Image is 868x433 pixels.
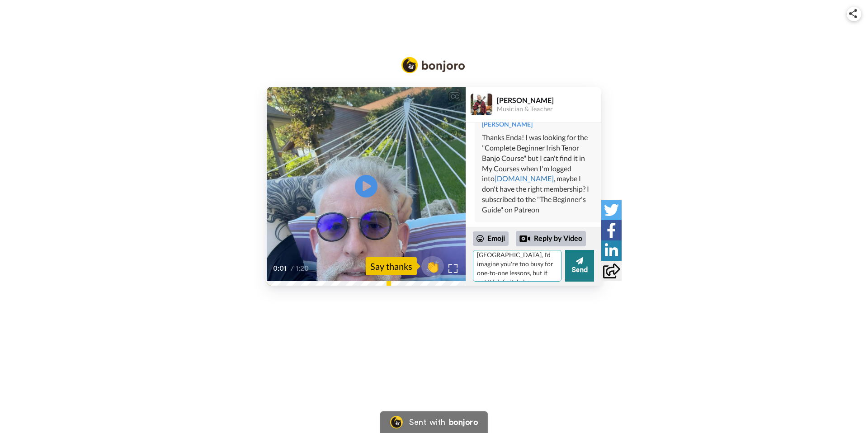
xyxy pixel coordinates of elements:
div: Reply by Video [516,231,586,246]
div: Thanks Enda! I was looking for the "Complete Beginner Irish Tenor Banjo Course" but I can't find ... [482,132,594,215]
span: 👏 [421,259,444,273]
span: 0:01 [273,263,289,274]
img: Full screen [448,264,458,273]
div: CC [449,92,460,101]
img: Bonjoro Logo [401,57,465,73]
img: Profile Image [471,94,492,115]
div: [PERSON_NAME] [497,96,601,104]
a: [DOMAIN_NAME] [495,174,554,183]
div: Reply by Video [519,233,530,244]
div: Say thanks [366,257,417,275]
img: ic_share.svg [849,9,857,18]
div: Emoji [473,231,509,246]
span: 1:20 [296,263,311,274]
textarea: I live in [GEOGRAPHIC_DATA], I'd imagine you're too busy for one-to-one lessons, but if not I'd d... [473,250,561,282]
div: Musician & Teacher [497,105,601,113]
button: Send [565,250,594,282]
div: [PERSON_NAME] [482,120,594,129]
button: 👏 [421,256,444,277]
span: / [291,263,294,274]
